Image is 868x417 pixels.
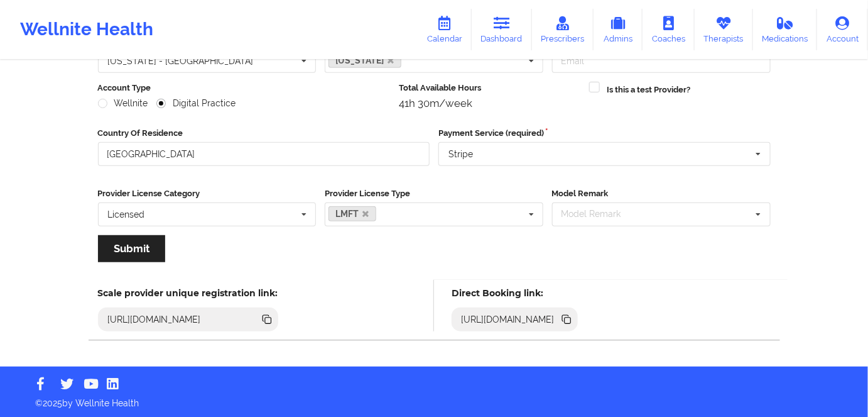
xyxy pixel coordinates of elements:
div: [US_STATE] - [GEOGRAPHIC_DATA] [108,57,254,65]
div: Stripe [448,150,473,158]
label: Wellnite [98,98,148,109]
label: Provider License Type [325,187,543,200]
div: [URL][DOMAIN_NAME] [456,313,560,326]
input: Email [552,49,771,73]
label: Country Of Residence [98,127,430,140]
a: Calendar [418,9,472,50]
label: Digital Practice [156,98,236,109]
div: 41h 30m/week [399,97,580,109]
label: Is this a test Provider? [607,84,691,96]
label: Model Remark [552,187,771,200]
p: © 2025 by Wellnite Health [26,388,842,409]
button: Submit [98,235,165,262]
a: Coaches [643,9,695,50]
a: [US_STATE] [328,53,401,68]
a: LMFT [328,206,376,221]
a: Therapists [695,9,753,50]
a: Dashboard [472,9,532,50]
h5: Scale provider unique registration link: [98,287,278,299]
label: Total Available Hours [399,82,580,94]
a: Prescribers [532,9,594,50]
label: Account Type [98,82,391,94]
div: [URL][DOMAIN_NAME] [102,313,206,326]
div: Licensed [108,210,145,219]
a: Admins [594,9,643,50]
label: Provider License Category [98,187,317,200]
a: Account [817,9,868,50]
label: Payment Service (required) [438,127,771,140]
a: Medications [753,9,818,50]
div: Model Remark [558,207,639,221]
h5: Direct Booking link: [452,287,578,299]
